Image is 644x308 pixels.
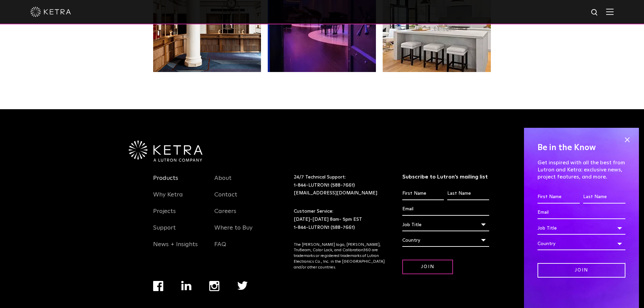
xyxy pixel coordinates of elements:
p: 24/7 Technical Support: [294,173,385,197]
div: Country [538,237,625,250]
input: Email [538,206,625,219]
img: twitter [237,281,248,290]
h3: Subscribe to Lutron’s mailing list [402,173,489,181]
div: Job Title [402,218,489,231]
input: Last Name [447,187,489,200]
img: Ketra-aLutronCo_White_RGB [129,141,202,162]
div: Country [402,234,489,247]
p: Customer Service: [DATE]-[DATE] 8am- 5pm EST [294,208,385,232]
div: Navigation Menu [214,173,266,256]
input: Last Name [583,191,625,204]
img: linkedin [181,281,192,290]
input: Join [402,260,453,274]
a: News + Insights [153,241,198,256]
p: The [PERSON_NAME] logo, [PERSON_NAME], TruBeam, Color Lock, and Calibration360 are trademarks or ... [294,242,385,270]
a: Why Ketra [153,191,183,207]
a: About [214,174,232,190]
a: Products [153,174,178,190]
input: Join [538,263,625,278]
a: Where to Buy [214,224,253,240]
a: Projects [153,208,176,223]
input: Email [402,203,489,216]
img: instagram [209,281,219,291]
input: First Name [538,191,580,204]
a: 1-844-LUTRON1 (588-7661) [294,183,355,188]
img: ketra-logo-2019-white [30,7,71,17]
div: Job Title [538,222,625,235]
h4: Be in the Know [538,141,625,154]
div: Navigation Menu [153,281,266,308]
img: Hamburger%20Nav.svg [606,8,614,15]
a: 1-844-LUTRON1 (588-7661) [294,225,355,230]
a: Contact [214,191,237,207]
img: search icon [591,8,599,17]
input: First Name [402,187,444,200]
a: Support [153,224,176,240]
a: Careers [214,208,236,223]
div: Navigation Menu [153,173,205,256]
p: Get inspired with all the best from Lutron and Ketra: exclusive news, project features, and more. [538,159,625,180]
img: facebook [153,281,163,291]
a: [EMAIL_ADDRESS][DOMAIN_NAME] [294,191,377,195]
a: FAQ [214,241,226,256]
